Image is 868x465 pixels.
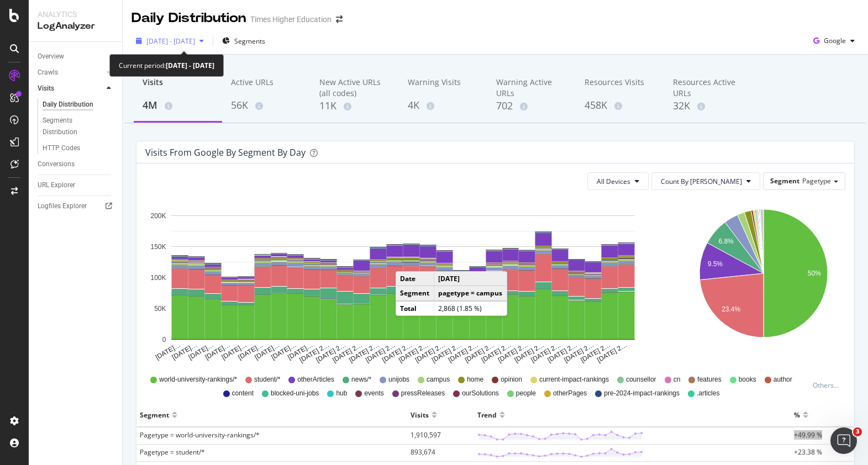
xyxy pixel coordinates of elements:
div: 702 [496,99,567,113]
span: Google [824,36,846,45]
span: opinion [501,375,522,384]
span: 1,910,597 [411,430,441,440]
span: content [232,389,254,398]
div: Logfiles Explorer [38,200,87,212]
span: author [774,375,792,384]
a: Segments Distribution [43,115,114,138]
span: Pagetype = world-university-rankings/* [140,430,260,440]
div: Customer Support says… [9,114,212,411]
span: All Devices [597,177,630,186]
td: 2,868 (1.85 %) [434,301,507,315]
div: The +49.99% increase you're seeing is comparing the to the , not weekly data. [18,121,203,154]
a: Conversions [38,158,114,170]
span: otherPages [553,389,587,398]
td: Segment [396,286,434,301]
span: counsellor [626,375,656,384]
text: 0 [162,336,166,344]
div: LogAnalyzer [38,20,113,33]
span: Pagetype = student/* [140,447,205,457]
div: Resources Active URLs [673,77,744,99]
div: Visits [411,406,429,424]
li: The comparison is typically based on a 30-day timeframe, which is standard for assessing monthly ... [26,303,203,344]
button: go back [7,4,28,25]
span: Segments [234,36,265,46]
div: Close [194,4,214,24]
a: Source reference 9276238: [109,144,118,153]
div: Visits [38,83,54,94]
div: Trend [477,406,497,424]
a: Crawls [38,67,103,78]
div: Crawls [38,67,58,78]
button: [DATE] - [DATE] [131,32,208,50]
h1: Customer Support [54,10,133,19]
span: Segment [770,176,799,186]
div: Visits [143,77,213,98]
div: Visits from google by Segment by Day [145,147,306,158]
span: student/* [254,375,280,384]
div: New Active URLs (all codes) [319,77,390,99]
div: HTTP Codes [43,142,80,154]
svg: A chart. [683,199,844,364]
span: +23.38 % [794,447,822,457]
span: blocked-uni-jobs [271,389,319,398]
div: Resources Visits [585,77,655,98]
a: Daily Distribution [43,99,114,110]
a: HTTP Codes [43,142,114,154]
button: Upload attachment [52,362,61,371]
button: Count By [PERSON_NAME] [651,172,760,190]
button: Google [809,32,859,50]
span: unijobs [388,375,409,384]
div: Overview [38,51,64,62]
span: Count By Day [661,177,742,186]
text: 9.5% [707,260,723,268]
span: +49.99 % [794,430,822,440]
span: .articles [697,389,719,398]
a: Logfiles Explorer [38,200,114,212]
text: 150K [150,243,166,251]
div: Emer says… [9,70,212,114]
div: 458K [585,98,655,113]
b: How to confirm this: [18,230,106,239]
a: URL Explorer [38,179,114,191]
button: All Devices [587,172,649,190]
div: Times Higher Education [250,14,332,25]
span: pre-2024-impact-rankings [604,389,680,398]
div: Segment [140,406,169,424]
span: current-impact-rankings [539,375,609,384]
div: Analytics [38,9,113,20]
span: Pagetype [802,176,831,186]
b: [EMAIL_ADDRESS][PERSON_NAME][DOMAIN_NAME] [18,34,162,54]
div: Warning Active URLs [496,77,567,99]
span: people [516,389,536,398]
div: 4M [143,98,213,113]
div: Others... [813,381,844,390]
span: world-university-rankings/* [159,375,237,384]
td: Total [396,301,434,315]
a: Visits [38,83,103,94]
div: Daily Distribution [131,9,246,28]
span: pressReleases [401,389,445,398]
span: hub [336,389,347,398]
li: Check if there's a banner or tooltip that shows the specific date ranges being compared [26,269,203,300]
b: last 28 days [74,132,127,141]
td: pagetype = campus [434,286,507,301]
span: otherArticles [297,375,334,384]
div: 32K [673,99,744,113]
svg: A chart. [145,199,660,364]
text: 50K [154,305,166,313]
span: [DATE] - [DATE] [146,36,195,46]
span: ourSolutions [462,389,499,398]
div: Daily Distribution [43,99,93,110]
b: [DATE] - [DATE] [166,61,214,70]
span: features [697,375,721,384]
text: 200K [150,212,166,220]
td: [DATE] [434,272,507,286]
div: 4K [408,98,478,113]
button: Segments [218,32,270,50]
iframe: Intercom live chat [830,427,857,454]
div: Active URLs [231,77,302,98]
div: Current period: [119,59,214,72]
a: Source reference 9276119: [109,335,118,344]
